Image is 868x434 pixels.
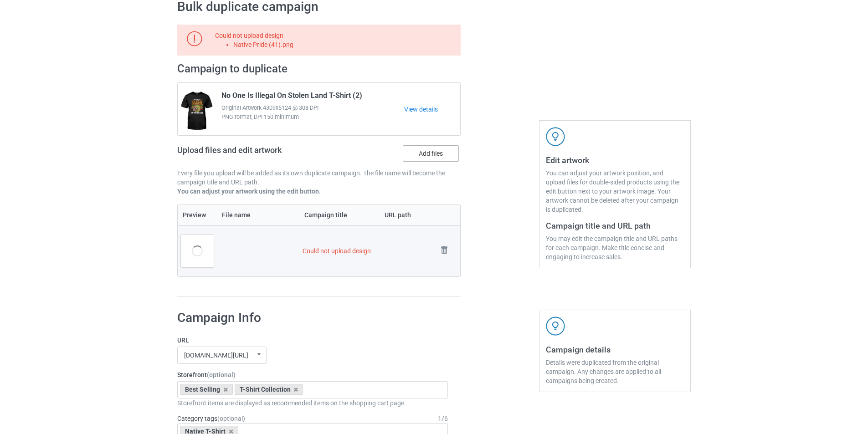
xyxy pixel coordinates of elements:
[546,220,684,231] h3: Campaign title and URL path
[217,204,299,225] th: File name
[235,384,303,395] div: T-Shirt Collection
[221,103,404,112] span: Original Artwork 4309x5124 @ 308 DPI
[546,155,684,165] h3: Edit artwork
[403,145,459,162] label: Add files
[184,352,248,358] div: [DOMAIN_NAME][URL]
[546,234,684,261] div: You may edit the campaign title and URL paths for each campaign. Make title concise and engaging ...
[299,225,434,276] td: Could not upload design
[207,371,236,378] span: (optional)
[177,62,461,76] h2: Campaign to duplicate
[187,31,202,46] img: svg+xml;base64,PD94bWwgdmVyc2lvbj0iMS4wIiBlbmNvZGluZz0iVVRGLTgiPz4KPHN2ZyB3aWR0aD0iMTlweCIgaGVpZ2...
[546,317,565,336] img: svg+xml;base64,PD94bWwgdmVyc2lvbj0iMS4wIiBlbmNvZGluZz0iVVRGLTgiPz4KPHN2ZyB3aWR0aD0iNDJweCIgaGVpZ2...
[177,370,448,379] label: Storefront
[299,204,379,225] th: Campaign title
[177,310,448,326] h1: Campaign Info
[177,188,321,195] b: You can adjust your artwork using the edit button.
[221,91,362,103] span: No One Is Illegal On Stolen Land T-Shirt (2)
[177,168,461,187] p: Every file you upload will be added as its own duplicate campaign. The file name will become the ...
[546,344,684,355] h3: Campaign details
[380,204,435,225] th: URL path
[178,204,217,225] th: Preview
[546,358,684,385] div: Details were duplicated from the original campaign. Any changes are applied to all campaigns bein...
[177,398,448,408] div: Storefront items are displayed as recommended items on the shopping cart page.
[546,127,565,146] img: svg+xml;base64,PD94bWwgdmVyc2lvbj0iMS4wIiBlbmNvZGluZz0iVVRGLTgiPz4KPHN2ZyB3aWR0aD0iNDJweCIgaGVpZ2...
[221,112,404,122] span: PNG format, DPI 150 minimum
[404,105,460,114] a: View details
[438,244,451,256] img: svg+xml;base64,PD94bWwgdmVyc2lvbj0iMS4wIiBlbmNvZGluZz0iVVRGLTgiPz4KPHN2ZyB3aWR0aD0iMjhweCIgaGVpZ2...
[233,40,457,49] li: Native Pride (41).png
[438,414,448,423] div: 1 / 6
[215,31,457,49] div: Could not upload design
[217,415,245,422] span: (optional)
[177,414,245,423] label: Category tags
[546,168,684,214] div: You can adjust your artwork position, and upload files for double-sided products using the edit b...
[177,336,448,345] label: URL
[177,145,347,162] h2: Upload files and edit artwork
[180,384,233,395] div: Best Selling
